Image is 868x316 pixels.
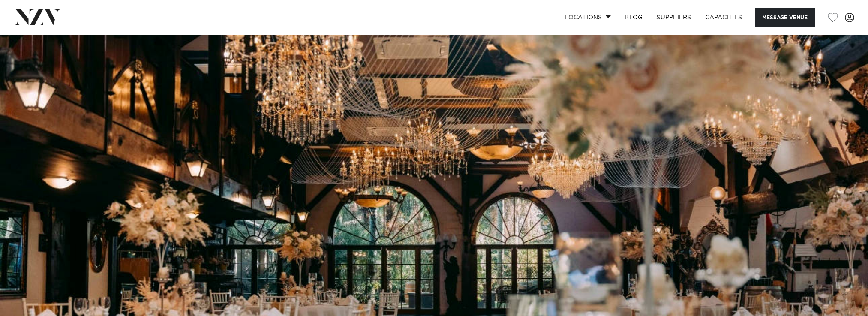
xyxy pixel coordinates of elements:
a: SUPPLIERS [649,8,698,27]
a: Capacities [698,8,749,27]
a: BLOG [618,8,649,27]
a: Locations [558,8,618,27]
button: Message Venue [755,8,815,27]
img: nzv-logo.png [14,9,60,25]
